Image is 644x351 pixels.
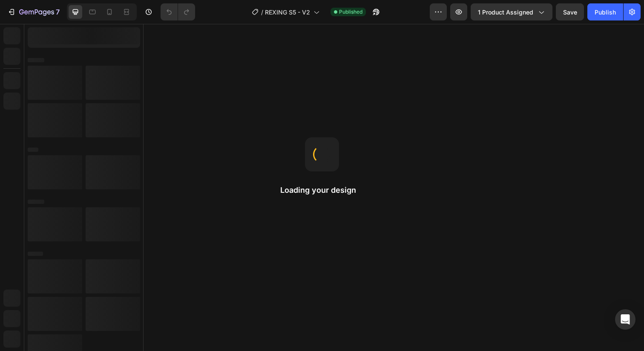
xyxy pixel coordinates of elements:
[556,3,584,20] button: Save
[478,8,533,17] span: 1 product assigned
[595,8,616,17] div: Publish
[587,3,623,20] button: Publish
[563,9,577,16] span: Save
[265,8,310,17] span: REXING S5 - V2
[56,7,60,17] p: 7
[615,309,635,330] div: Open Intercom Messenger
[471,3,552,20] button: 1 product assigned
[339,8,362,16] span: Published
[261,8,263,17] span: /
[3,3,63,20] button: 7
[280,185,364,195] h2: Loading your design
[161,3,195,20] div: Undo/Redo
